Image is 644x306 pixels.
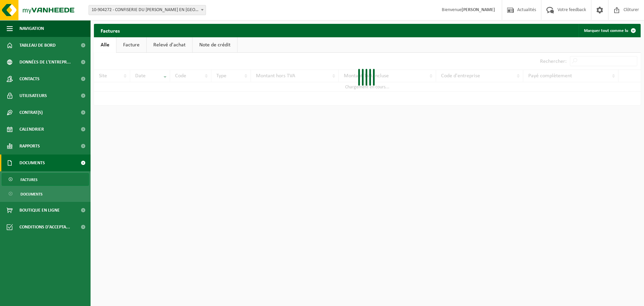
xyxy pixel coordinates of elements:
[94,24,126,37] h2: Factures
[579,24,640,37] button: Marquer tout comme lu
[94,37,116,53] a: Alle
[19,121,44,138] span: Calendrier
[147,37,192,53] a: Relevé d'achat
[2,173,89,186] a: Factures
[462,7,495,12] strong: [PERSON_NAME]
[19,202,60,219] span: Boutique en ligne
[19,54,71,71] span: Données de l'entrepr...
[116,37,146,53] a: Facture
[89,5,206,15] span: 10-904272 - CONFISERIE DU NORD - NEUVILLE EN FERRAIN
[2,187,89,200] a: Documents
[19,155,45,171] span: Documents
[19,37,56,54] span: Tableau de bord
[20,188,43,201] span: Documents
[19,219,70,235] span: Conditions d'accepta...
[19,138,40,155] span: Rapports
[19,71,40,87] span: Contacts
[19,87,47,104] span: Utilisateurs
[20,173,38,186] span: Factures
[19,104,43,121] span: Contrat(s)
[193,37,237,53] a: Note de crédit
[19,20,44,37] span: Navigation
[89,5,206,15] span: 10-904272 - CONFISERIE DU NORD - NEUVILLE EN FERRAIN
